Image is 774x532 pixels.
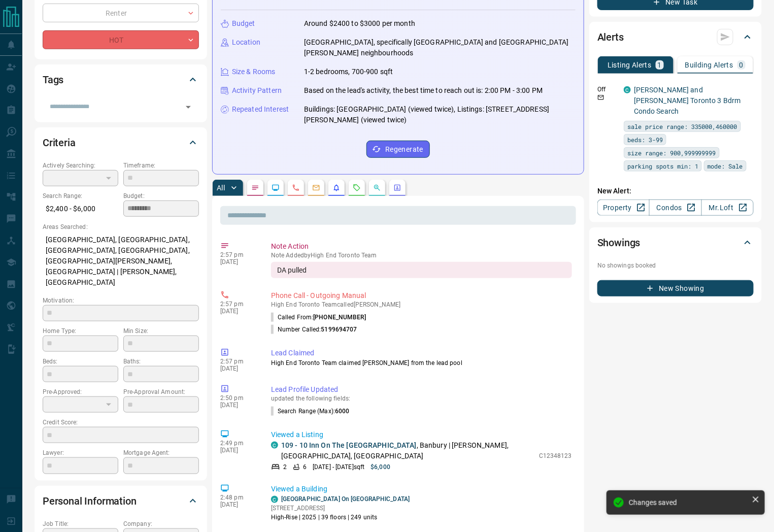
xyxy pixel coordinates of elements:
[271,348,572,358] p: Lead Claimed
[366,141,430,158] button: Regenerate
[304,85,543,96] p: Based on the lead's activity, the best time to reach out is: 2:00 PM - 3:00 PM
[597,25,754,49] div: Alerts
[43,161,118,170] p: Actively Searching:
[321,326,357,333] span: 5199694707
[43,448,118,457] p: Lawyer:
[43,519,118,528] p: Job Title:
[271,241,572,252] p: Note Action
[271,252,572,259] p: Note Added by High End Toronto Team
[220,447,256,454] p: [DATE]
[43,130,199,155] div: Criteria
[271,301,572,308] p: High End Toronto Team called [PERSON_NAME]
[217,184,225,191] p: All
[271,313,366,322] p: Called From:
[271,484,572,494] p: Viewed a Building
[271,384,572,395] p: Lead Profile Updated
[597,280,754,296] button: New Showing
[597,230,754,255] div: Showings
[312,184,320,192] svg: Emails
[181,100,195,114] button: Open
[627,148,716,158] span: size range: 900,999999999
[220,258,256,265] p: [DATE]
[304,66,393,77] p: 1-2 bedrooms, 700-900 sqft
[220,440,256,447] p: 2:49 pm
[283,462,287,472] p: 2
[701,199,754,216] a: Mr.Loft
[271,442,278,449] div: condos.ca
[123,326,199,336] p: Min Size:
[271,325,357,334] p: Number Called:
[43,387,118,396] p: Pre-Approved:
[304,104,576,125] p: Buildings: [GEOGRAPHIC_DATA] (viewed twice), Listings: [STREET_ADDRESS][PERSON_NAME] (viewed twice)
[627,121,737,131] span: sale price range: 335000,460000
[43,191,118,201] p: Search Range:
[220,251,256,258] p: 2:57 pm
[627,161,698,171] span: parking spots min: 1
[304,18,415,29] p: Around $2400 to $3000 per month
[43,201,118,217] p: $2,400 - $6,000
[373,184,381,192] svg: Opportunities
[123,448,199,457] p: Mortgage Agent:
[271,513,410,522] p: High-Rise | 2025 | 39 floors | 249 units
[232,18,255,29] p: Budget
[271,290,572,301] p: Phone Call - Outgoing Manual
[43,30,199,49] div: HOT
[335,408,349,415] span: 6000
[624,86,631,93] div: condos.ca
[220,301,256,308] p: 2:57 pm
[271,496,278,503] div: condos.ca
[43,222,199,231] p: Areas Searched:
[597,85,618,94] p: Off
[232,104,289,115] p: Repeated Interest
[271,262,572,278] div: DA pulled
[123,357,199,366] p: Baths:
[597,29,624,45] h2: Alerts
[281,441,417,449] a: 109 - 10 Inn On The [GEOGRAPHIC_DATA]
[43,489,199,513] div: Personal Information
[43,326,118,336] p: Home Type:
[43,135,76,151] h2: Criteria
[597,94,604,101] svg: Email
[232,66,276,77] p: Size & Rooms
[304,37,576,58] p: [GEOGRAPHIC_DATA], specifically [GEOGRAPHIC_DATA] and [GEOGRAPHIC_DATA][PERSON_NAME] neighbourhoods
[43,357,118,366] p: Beds:
[43,72,63,88] h2: Tags
[220,358,256,365] p: 2:57 pm
[271,395,572,402] p: updated the following fields:
[271,429,572,440] p: Viewed a Listing
[685,61,733,69] p: Building Alerts
[43,493,137,509] h2: Personal Information
[271,504,410,513] p: [STREET_ADDRESS]
[43,4,199,22] div: Renter
[271,407,350,416] p: Search Range (Max) :
[43,418,199,427] p: Credit Score:
[393,184,401,192] svg: Agent Actions
[629,498,748,507] div: Changes saved
[123,191,199,201] p: Budget:
[220,402,256,409] p: [DATE]
[739,61,744,69] p: 0
[303,462,307,472] p: 6
[597,261,754,270] p: No showings booked
[627,135,663,145] span: beds: 3-99
[539,451,572,460] p: C12348123
[43,296,199,305] p: Motivation:
[251,184,259,192] svg: Notes
[43,231,199,291] p: [GEOGRAPHIC_DATA], [GEOGRAPHIC_DATA], [GEOGRAPHIC_DATA], [GEOGRAPHIC_DATA], [GEOGRAPHIC_DATA][PER...
[608,61,652,69] p: Listing Alerts
[232,85,282,96] p: Activity Pattern
[272,184,280,192] svg: Lead Browsing Activity
[313,462,364,472] p: [DATE] - [DATE] sqft
[597,199,650,216] a: Property
[220,308,256,315] p: [DATE]
[281,440,534,461] p: , Banbury | [PERSON_NAME], [GEOGRAPHIC_DATA], [GEOGRAPHIC_DATA]
[597,186,754,196] p: New Alert:
[123,387,199,396] p: Pre-Approval Amount:
[43,68,199,92] div: Tags
[232,37,260,48] p: Location
[371,462,390,472] p: $6,000
[649,199,701,216] a: Condos
[313,314,366,321] span: [PHONE_NUMBER]
[220,394,256,402] p: 2:50 pm
[658,61,662,69] p: 1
